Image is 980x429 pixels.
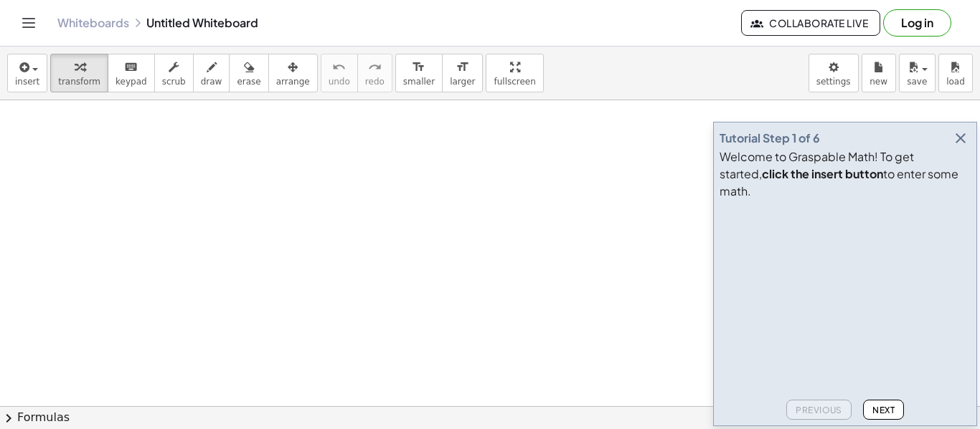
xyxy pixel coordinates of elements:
[58,77,100,87] span: transform
[486,54,543,92] button: fullscreen
[762,166,883,181] b: click the insert button
[237,77,260,87] span: erase
[938,54,973,92] button: load
[201,77,222,87] span: draw
[124,59,138,76] i: keyboard
[720,148,971,200] div: Welcome to Graspable Math! To get started, to enter some math.
[395,54,443,92] button: format_sizesmaller
[50,54,108,92] button: transform
[720,130,820,147] div: Tutorial Step 1 of 6
[862,54,896,92] button: new
[17,11,40,34] button: Toggle navigation
[7,54,47,92] button: insert
[450,77,475,87] span: larger
[863,400,904,420] button: Next
[442,54,483,92] button: format_sizelarger
[193,54,230,92] button: draw
[329,77,350,87] span: undo
[753,16,868,29] span: Collaborate Live
[321,54,358,92] button: undoundo
[357,54,392,92] button: redoredo
[870,77,887,87] span: new
[872,405,895,415] span: Next
[162,77,186,87] span: scrub
[365,77,385,87] span: redo
[899,54,936,92] button: save
[154,54,194,92] button: scrub
[809,54,859,92] button: settings
[57,16,129,30] a: Whiteboards
[116,77,147,87] span: keypad
[456,59,469,76] i: format_size
[907,77,927,87] span: save
[108,54,155,92] button: keyboardkeypad
[332,59,346,76] i: undo
[412,59,425,76] i: format_size
[403,77,435,87] span: smaller
[229,54,268,92] button: erase
[494,77,535,87] span: fullscreen
[368,59,382,76] i: redo
[276,77,310,87] span: arrange
[15,77,39,87] span: insert
[883,9,951,37] button: Log in
[741,10,880,36] button: Collaborate Live
[268,54,318,92] button: arrange
[816,77,851,87] span: settings
[946,77,965,87] span: load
